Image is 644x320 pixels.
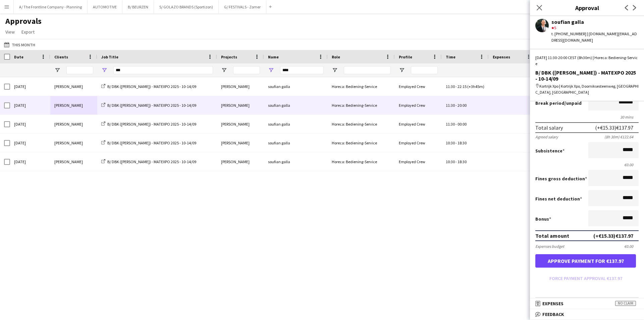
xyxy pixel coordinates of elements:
input: Job Title Filter Input [113,66,213,74]
a: B/ DBK ([PERSON_NAME]) - MATEXPO 2025 - 10-14/09 [101,103,196,108]
div: soufian galla [264,152,328,171]
span: Employed Crew [399,159,425,164]
div: soufian galla [264,77,328,96]
span: B/ DBK ([PERSON_NAME]) - MATEXPO 2025 - 10-14/09 [107,84,196,89]
span: No claim [615,301,636,306]
button: Open Filter Menu [268,67,274,73]
div: Expenses budget [535,244,564,249]
span: Date [14,54,23,59]
mat-expansion-panel-header: ExpensesNo claim [530,299,644,309]
div: [PERSON_NAME] [217,152,264,171]
button: Open Filter Menu [54,67,60,73]
span: 10:30 [446,140,455,145]
label: Fines gross deduction [535,176,587,182]
span: 18:30 [458,159,467,164]
span: Expenses [542,301,563,307]
a: View [3,28,17,36]
span: Expenses [493,54,510,59]
span: 11:30 [446,103,455,108]
input: Clients Filter Input [66,66,93,74]
div: Horeca: Bediening-Service [328,77,395,96]
div: [DATE] [10,77,50,96]
span: - [455,140,457,145]
button: G/ FESTIVALS - Zomer [219,0,266,13]
a: Export [19,28,37,36]
span: Projects [221,54,237,59]
div: soufian galla [264,115,328,133]
span: B/ DBK ([PERSON_NAME]) - MATEXPO 2025 - 10-14/09 [107,159,196,164]
div: Horeca: Bediening-Service [328,96,395,115]
span: Role [332,54,340,59]
a: B/ DBK ([PERSON_NAME]) - MATEXPO 2025 - 10-14/09 [101,159,196,164]
span: Profile [399,54,412,59]
button: This Month [3,41,37,49]
mat-expansion-panel-header: Feedback [530,309,644,319]
span: - [455,122,457,127]
div: [PERSON_NAME] [217,96,264,115]
div: €0.00 [535,162,639,167]
button: Open Filter Menu [221,67,227,73]
div: [PERSON_NAME] [50,77,97,96]
span: 18:30 [458,140,467,145]
span: Employed Crew [399,122,425,127]
button: S/ GOLAZO BRANDS (Sportizon) [154,0,219,13]
span: View [5,29,15,35]
div: [DATE] [10,134,50,152]
div: t. [PHONE_NUMBER] | [DOMAIN_NAME][EMAIL_ADDRESS][DOMAIN_NAME] [551,31,639,43]
span: 11:30 [446,84,455,89]
div: [PERSON_NAME] [50,152,97,171]
button: AUTOMOTIVE [88,0,122,13]
div: (+€15.33) €137.97 [593,232,633,239]
label: /unpaid [535,100,582,106]
span: (+3h45m) [467,84,484,89]
input: Role Filter Input [344,66,391,74]
input: Projects Filter Input [233,66,260,74]
button: B/ BEURZEN [122,0,154,13]
div: [DATE] 11:30-20:00 CEST (8h30m) | Horeca: Bediening-Service [535,55,639,67]
span: 20:00 [458,103,467,108]
label: Bonus [535,216,551,222]
div: B/ DBK ([PERSON_NAME]) - MATEXPO 2025 - 10-14/09 [535,70,639,82]
div: Horeca: Bediening-Service [328,134,395,152]
span: Feedback [542,311,564,317]
div: (+€15.33) €137.97 [595,124,633,131]
span: Employed Crew [399,103,425,108]
div: [DATE] [10,152,50,171]
a: B/ DBK ([PERSON_NAME]) - MATEXPO 2025 - 10-14/09 [101,84,196,89]
div: soufian galla [551,19,639,25]
div: soufian galla [264,96,328,115]
span: B/ DBK ([PERSON_NAME]) - MATEXPO 2025 - 10-14/09 [107,103,196,108]
button: Open Filter Menu [399,67,405,73]
span: B/ DBK ([PERSON_NAME]) - MATEXPO 2025 - 10-14/09 [107,140,196,145]
div: [DATE] [10,115,50,133]
div: Total amount [535,232,569,239]
span: 22:15 [458,84,467,89]
span: 00:00 [458,122,467,127]
span: - [455,159,457,164]
span: Job Title [101,54,118,59]
span: B/ DBK ([PERSON_NAME]) - MATEXPO 2025 - 10-14/09 [107,122,196,127]
span: Export [21,29,35,35]
div: (8h 30m) €122.64 [604,134,639,139]
div: Horeca: Bediening-Service [328,152,395,171]
span: 10:30 [446,159,455,164]
h3: Approval [530,3,644,12]
span: Employed Crew [399,140,425,145]
span: Clients [54,54,68,59]
div: [PERSON_NAME] [50,96,97,115]
span: 11:30 [446,122,455,127]
span: - [455,84,457,89]
label: Fines net deduction [535,196,582,202]
span: Break period [535,100,565,106]
div: €0.00 [624,244,639,249]
button: A/ The Frontline Company - Planning [14,0,88,13]
div: [PERSON_NAME] [50,134,97,152]
input: Name Filter Input [280,66,324,74]
div: [PERSON_NAME] [217,115,264,133]
input: Profile Filter Input [411,66,438,74]
span: Time [446,54,455,59]
div: [DATE] [10,96,50,115]
div: Agreed salary [535,134,558,139]
button: Open Filter Menu [101,67,107,73]
div: soufian galla [264,134,328,152]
